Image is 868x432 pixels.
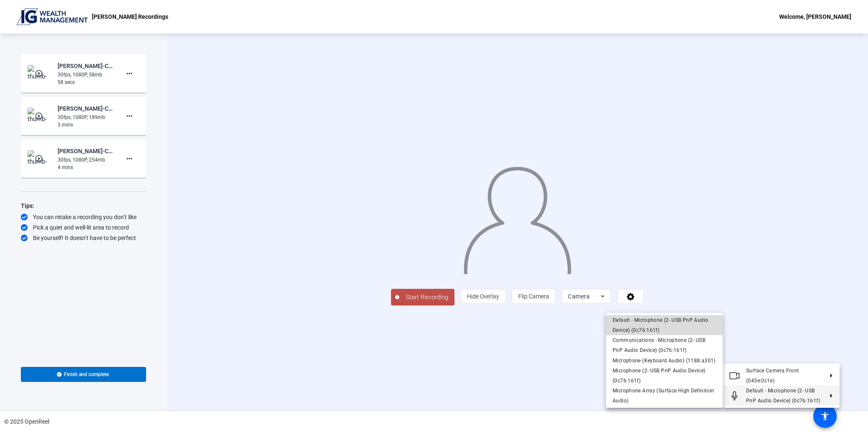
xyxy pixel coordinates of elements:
[613,357,716,363] span: Microphone (Keyboard Audio) (1188:a301)
[613,337,705,353] span: Communications - Microphone (2- USB PnP Audio Device) (0c76:161f)
[746,368,799,384] span: Surface Camera Front (045e:0c1e)
[613,368,706,384] span: Microphone (2- USB PnP Audio Device) (0c76:161f)
[729,371,739,381] mat-icon: Video camera
[729,391,739,401] mat-icon: Microphone
[613,317,708,333] span: Default - Microphone (2- USB PnP Audio Device) (0c76:161f)
[613,388,714,404] span: Microphone Array (Surface High Definition Audio)
[746,388,820,404] span: Default - Microphone (2- USB PnP Audio Device) (0c76:161f)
